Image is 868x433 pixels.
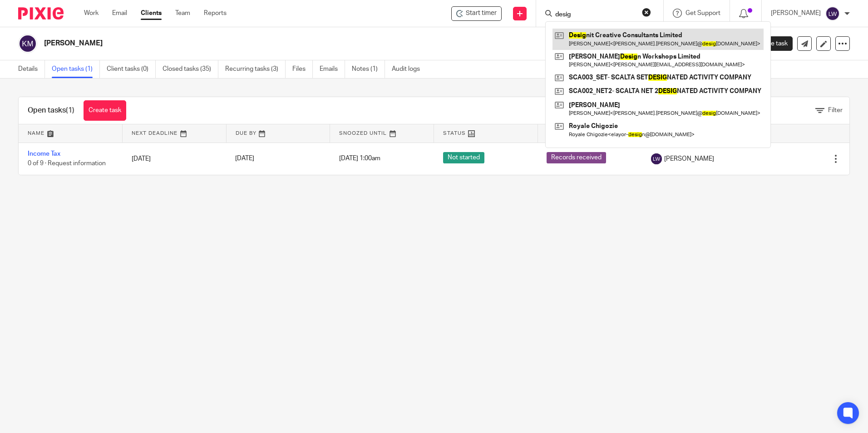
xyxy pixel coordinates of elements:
[443,131,466,136] span: Status
[339,156,380,162] span: [DATE] 1:00am
[339,131,387,136] span: Snoozed Until
[107,60,156,78] a: Client tasks (0)
[651,153,662,164] img: svg%3E
[292,60,313,78] a: Files
[825,6,840,21] img: svg%3E
[112,9,127,18] a: Email
[52,60,100,78] a: Open tasks (1)
[664,154,714,163] span: [PERSON_NAME]
[28,160,106,167] span: 0 of 9 · Request information
[28,151,60,157] a: Income Tax
[28,106,74,115] h1: Open tasks
[451,6,502,21] div: Karen McBride
[320,60,345,78] a: Emails
[18,60,45,78] a: Details
[175,9,190,18] a: Team
[828,107,843,113] span: Filter
[204,9,227,18] a: Reports
[18,7,64,20] img: Pixie
[123,143,227,175] td: [DATE]
[547,152,606,163] span: Records received
[352,60,385,78] a: Notes (1)
[141,9,162,18] a: Clients
[443,152,484,163] span: Not started
[554,11,636,19] input: Search
[44,39,590,48] h2: [PERSON_NAME]
[392,60,427,78] a: Audit logs
[771,9,821,18] p: [PERSON_NAME]
[642,8,651,17] button: Clear
[84,9,99,18] a: Work
[466,9,497,18] span: Start timer
[66,107,74,114] span: (1)
[163,60,218,78] a: Closed tasks (35)
[235,156,254,162] span: [DATE]
[84,100,126,121] a: Create task
[686,10,720,16] span: Get Support
[225,60,286,78] a: Recurring tasks (3)
[18,34,37,53] img: svg%3E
